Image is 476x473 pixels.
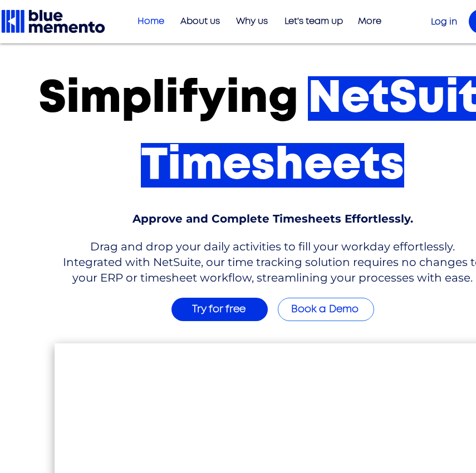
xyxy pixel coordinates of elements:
[38,76,298,121] span: Simplifying
[225,12,273,31] a: Why us
[230,12,273,31] p: Why us
[127,12,170,31] a: Home
[352,12,387,31] p: More
[127,12,387,31] nav: Site
[133,212,413,225] span: Approve and Complete Timesheets Effortlessly.
[279,12,349,31] p: Let's team up
[175,12,225,31] p: About us
[171,298,268,321] a: Try for free
[273,12,349,31] a: Let's team up
[431,17,457,26] a: Log in
[291,304,359,314] span: Book a Demo
[132,12,170,31] p: Home
[170,12,225,31] a: About us
[192,304,246,314] span: Try for free
[278,298,374,321] a: Book a Demo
